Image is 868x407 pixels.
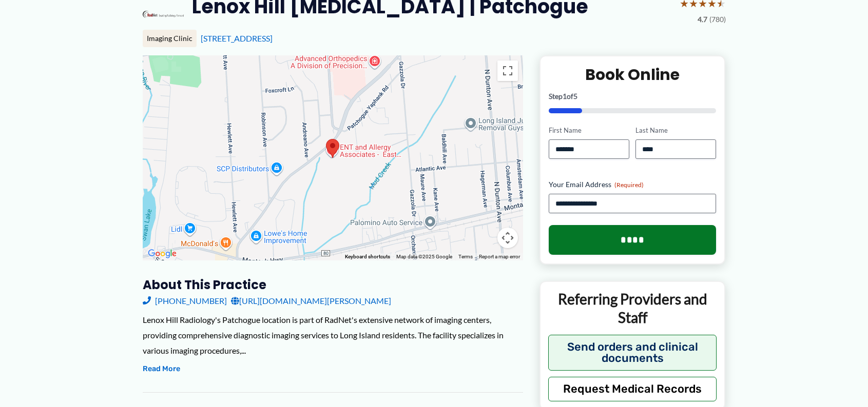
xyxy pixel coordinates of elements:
[479,254,520,259] a: Report a map error
[143,363,180,375] button: Read More
[549,65,717,85] h2: Book Online
[614,181,644,189] span: (Required)
[635,126,716,135] label: Last Name
[573,92,577,100] span: 5
[549,93,717,100] p: Step of
[548,377,717,401] button: Request Medical Records
[143,30,197,47] div: Imaging Clinic
[231,293,391,309] a: [URL][DOMAIN_NAME][PERSON_NAME]
[201,33,273,43] a: [STREET_ADDRESS]
[548,335,717,371] button: Send orders and clinical documents
[497,228,518,248] button: Map camera controls
[549,126,629,135] label: First Name
[143,277,523,293] h3: About this practice
[709,13,726,26] span: (780)
[143,293,227,309] a: [PHONE_NUMBER]
[396,254,452,259] span: Map data ©2025 Google
[458,254,473,259] a: Terms (opens in new tab)
[548,290,717,327] p: Referring Providers and Staff
[145,247,179,260] a: Open this area in Google Maps (opens a new window)
[345,253,390,260] button: Keyboard shortcuts
[145,247,179,260] img: Google
[549,179,717,190] label: Your Email Address
[143,312,523,358] div: Lenox Hill Radiology's Patchogue location is part of RadNet's extensive network of imaging center...
[698,13,707,26] span: 4.7
[497,60,518,81] button: Toggle fullscreen view
[563,92,567,100] span: 1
